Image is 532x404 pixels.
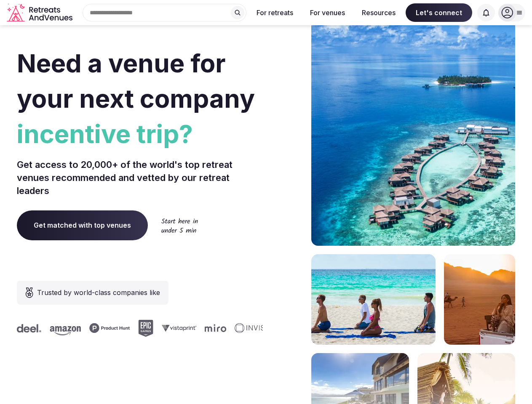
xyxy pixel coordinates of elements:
span: Let's connect [406,3,472,22]
img: Start here in under 5 min [161,218,198,233]
span: Trusted by world-class companies like [37,287,160,298]
button: Resources [355,3,402,22]
svg: Epic Games company logo [134,320,149,337]
button: For retreats [250,3,300,22]
span: incentive trip? [17,116,263,151]
svg: Retreats and Venues company logo [7,3,74,22]
span: Need a venue for your next company [17,48,255,114]
button: For venues [303,3,352,22]
a: Get matched with top venues [17,210,148,240]
img: woman sitting in back of truck with camels [444,254,515,345]
p: Get access to 20,000+ of the world's top retreat venues recommended and vetted by our retreat lea... [17,158,263,197]
img: yoga on tropical beach [311,254,436,345]
a: Visit the homepage [7,3,74,22]
svg: Miro company logo [200,324,222,332]
svg: Invisible company logo [230,323,276,333]
svg: Deel company logo [12,324,37,332]
svg: Vistaprint company logo [157,324,192,332]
